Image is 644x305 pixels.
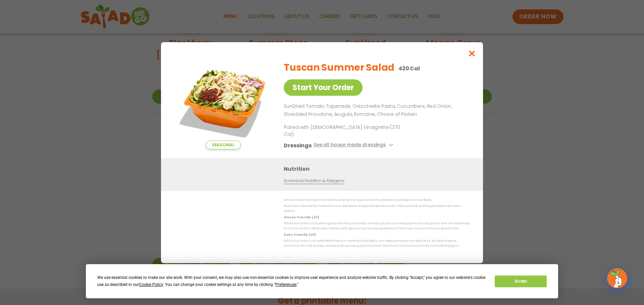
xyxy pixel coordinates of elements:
a: Download Nutrition & Allergens [284,177,344,184]
button: Accept [495,276,546,287]
span: Cookie Policy [139,282,163,287]
img: wpChatIcon [608,269,627,288]
p: While our menu includes foods that are made without dairy, our restaurants are not dairy free. We... [284,238,470,249]
strong: Dairy Friendly (DF) [284,232,315,236]
strong: Gluten Friendly (GF) [284,215,319,219]
p: Nutrition information is based on our standard recipes and portion sizes. Click Nutrition & Aller... [284,204,470,214]
p: We are not an allergen free facility and cannot guarantee the absence of allergens in our foods. [284,198,470,203]
img: Featured product photo for Tuscan Summer Salad [176,56,270,149]
span: Seasonal [206,141,241,149]
h3: Nutrition [284,164,473,173]
div: We use essential cookies to make our site work. With your consent, we may also use non-essential ... [97,274,487,288]
a: Start Your Order [284,79,363,96]
button: Close modal [461,42,483,65]
p: SunDried Tomato Tapenade, Orecchiette Pasta, Cucumbers, Red Onion, Shredded Provolone, Arugula, R... [284,102,467,119]
h2: Tuscan Summer Salad [284,61,394,75]
p: While our menu includes ingredients that are made without gluten, our restaurants are not gluten ... [284,221,470,231]
h3: Dressings [284,141,312,149]
span: Preferences [275,282,297,287]
p: 420 Cal [398,64,420,73]
div: Cookie Consent Prompt [86,264,558,298]
button: See all house made dressings [314,141,395,149]
p: Paired with [DEMOGRAPHIC_DATA] Vinaigrette (270 Cal) [284,124,408,138]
